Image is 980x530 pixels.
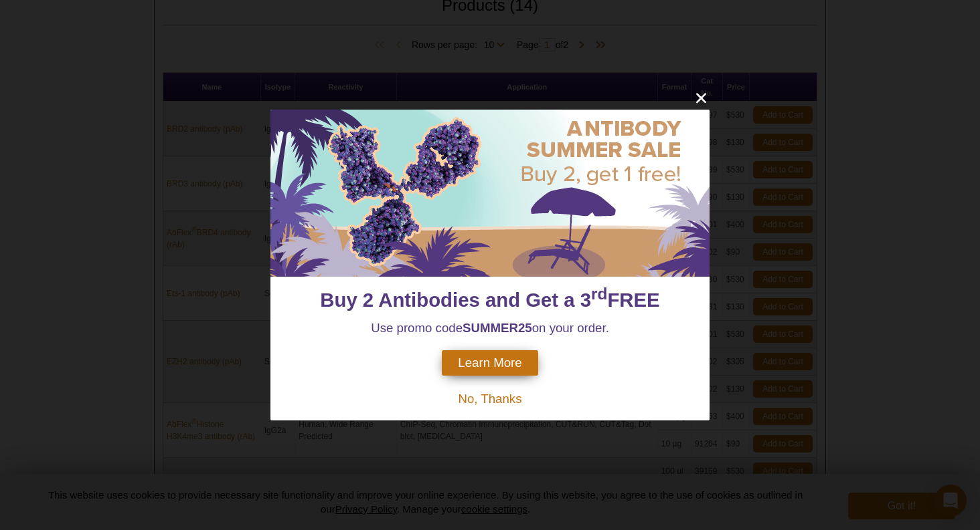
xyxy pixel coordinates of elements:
[693,90,710,106] button: close
[591,285,607,303] sup: rd
[458,392,521,406] span: No, Thanks
[320,289,659,311] span: Buy 2 Antibodies and Get a 3 FREE
[371,321,609,335] span: Use promo code on your order.
[463,321,532,335] strong: SUMMER25
[458,356,521,370] span: Learn More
